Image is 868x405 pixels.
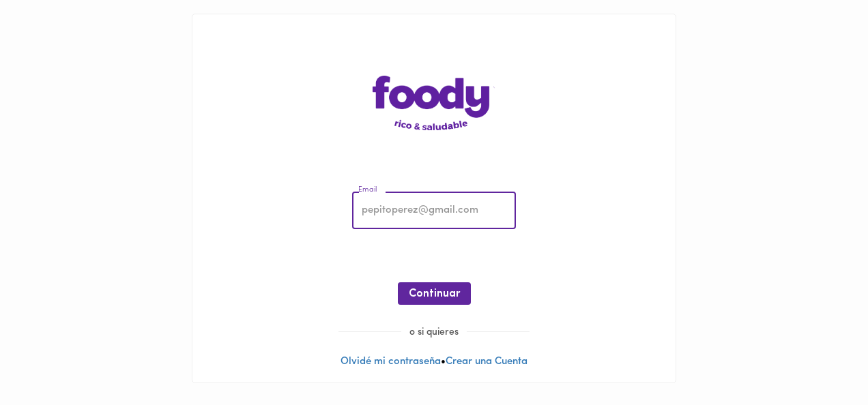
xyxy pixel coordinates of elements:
a: Crear una Cuenta [446,357,527,367]
span: Continuar [409,288,460,301]
input: pepitoperez@gmail.com [352,192,516,230]
iframe: Messagebird Livechat Widget [789,326,854,391]
div: • [192,14,676,382]
a: Olvidé mi contraseña [341,357,441,367]
span: o si quieres [401,327,467,337]
button: Continuar [398,282,471,305]
img: logo-main-page.png [373,76,495,130]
